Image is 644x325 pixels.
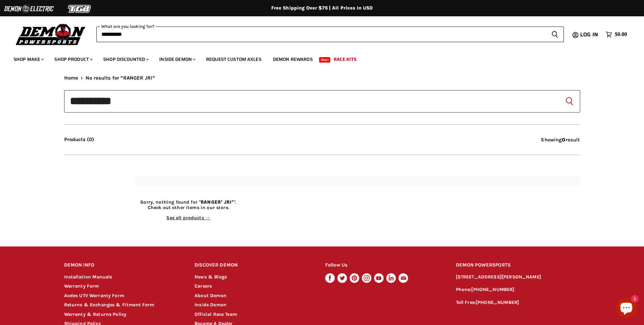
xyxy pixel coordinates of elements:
a: Shop Discounted [98,52,153,66]
form: Product [64,90,580,113]
inbox-online-store-chat: Shopify online store chat [614,297,639,320]
h2: DEMON POWERSPORTS [456,257,580,273]
a: Careers [195,283,212,289]
a: Request Custom Axles [201,52,266,66]
button: Products (0) [64,137,94,142]
h2: DEMON INFO [64,257,182,273]
input: Search [96,27,546,42]
a: About Demon [195,293,226,298]
a: News & Blogs [195,274,227,280]
a: Log in [577,32,602,38]
strong: 0 [562,137,565,143]
a: Aodes UTV Warranty Form [64,293,124,298]
ul: Main menu [8,50,625,66]
p: Phone: [456,286,580,294]
h2: DISCOVER DEMON [195,257,312,273]
a: Shop Make [8,52,48,66]
a: [PHONE_NUMBER] [476,300,519,305]
img: Demon Powersports [14,22,88,46]
p: Toll Free: [456,299,580,307]
img: TGB Logo 2 [54,2,105,15]
a: See all products → [166,215,210,221]
a: Race Kits [329,52,362,66]
span: $0.00 [615,31,627,38]
button: Search [564,96,575,107]
a: Home [64,75,78,81]
strong: RANGER* JRI* [201,199,234,205]
button: Search [546,27,564,42]
a: Official Race Team [195,311,237,317]
span: New! [319,57,331,63]
a: Demon Rewards [268,52,318,66]
a: Warranty Form [64,283,99,289]
img: Demon Electric Logo 2 [3,2,54,15]
p: Sorry, nothing found for " ". Check out other items in our store. [135,200,242,210]
span: No results for “RANGER JRI” [86,75,155,81]
a: $0.00 [602,30,630,39]
span: Log in [580,30,598,39]
a: Returns & Exchanges & Fitment Form [64,302,154,308]
a: Installation Manuals [64,274,112,280]
span: Showing result [541,137,580,143]
a: [PHONE_NUMBER] [471,287,514,292]
p: [STREET_ADDRESS][PERSON_NAME] [456,273,580,281]
nav: Breadcrumbs [64,75,580,81]
input: Search [64,90,580,113]
div: Free Shipping Over $75 | All Prices In USD [51,5,594,11]
form: Product [96,27,564,42]
a: Inside Demon [154,52,200,66]
a: Inside Demon [195,302,226,308]
h2: Follow Us [325,257,443,273]
a: Shop Product [49,52,97,66]
a: Warranty & Returns Policy [64,311,127,317]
